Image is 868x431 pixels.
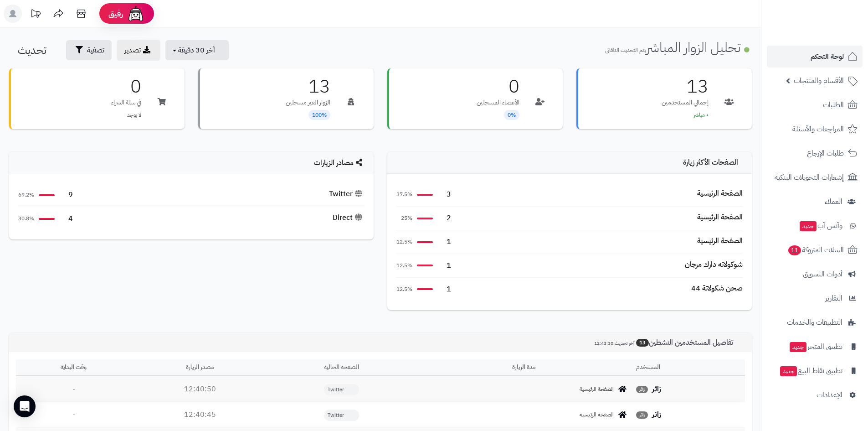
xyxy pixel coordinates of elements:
span: لوحة التحكم [811,50,844,63]
span: التطبيقات والخدمات [787,316,842,329]
p: الزوار الغير مسجلين [286,98,330,107]
div: الصفحة الرئيسية [697,188,743,199]
span: 37.5% [396,191,412,198]
span: 4 [59,213,73,224]
span: - [72,409,75,420]
small: يتم التحديث التلقائي [605,46,646,54]
span: 69.2% [18,191,34,199]
span: 30.8% [18,215,34,223]
span: تصفية [87,45,104,56]
span: طلبات الإرجاع [807,147,844,160]
div: صحن شكولاتة 44 [691,283,743,294]
div: الصفحة الرئيسية [697,236,743,246]
td: 12:40:45 [132,402,268,427]
span: 1 [437,237,451,247]
button: آخر 30 دقيقة [165,40,229,60]
a: تصدير [117,40,160,61]
a: المراجعات والأسئلة [767,118,863,140]
span: جديد [800,221,817,231]
span: الطلبات [823,99,844,111]
h3: 0 [477,78,519,96]
a: تطبيق نقاط البيعجديد [767,360,863,382]
p: في سلة الشراء [111,98,141,107]
span: الأقسام والمنتجات [794,74,844,87]
button: تحديث [10,40,61,60]
span: الإعدادات [817,389,842,401]
div: الصفحة الرئيسية [697,212,743,223]
a: العملاء [767,191,863,213]
span: 100% [308,110,330,120]
span: إشعارات التحويلات البنكية [775,171,844,184]
h1: تحليل الزوار المباشر [605,40,752,55]
span: أدوات التسويق [803,268,842,280]
th: مصدر الزيارة [132,359,268,376]
a: التطبيقات والخدمات [767,312,863,333]
span: 1 [437,284,451,295]
th: وقت البداية [16,359,132,376]
span: الصفحة الرئيسية [580,385,614,393]
th: المستخدم [632,359,745,376]
strong: زائر [652,384,661,395]
a: الإعدادات [767,384,863,406]
span: رفيق [108,8,123,19]
span: زائر [636,386,648,393]
button: تصفية [66,40,112,60]
span: تطبيق المتجر [789,340,842,353]
span: Twitter [324,410,359,421]
h3: 0 [111,78,141,96]
span: المراجعات والأسئلة [792,123,844,135]
span: - [72,384,75,395]
p: إجمالي المستخدمين [662,98,709,107]
a: تحديثات المنصة [24,5,47,25]
small: آخر تحديث: [594,340,634,347]
div: شوكولاته دارك مرجان [685,260,743,270]
h3: 13 [662,78,709,96]
span: السلات المتروكة [787,244,844,256]
h4: مصادر الزيارات [18,159,365,167]
span: 11 [788,245,801,255]
span: التقارير [825,292,842,305]
span: تطبيق نقاط البيع [779,364,842,377]
a: طلبات الإرجاع [767,142,863,164]
span: 0% [504,110,519,120]
span: Twitter [324,384,359,395]
a: لوحة التحكم [767,46,863,68]
span: الصفحة الرئيسية [580,411,614,419]
td: 12:40:50 [132,377,268,402]
a: تطبيق المتجرجديد [767,336,863,358]
span: تحديث [18,42,46,58]
a: إشعارات التحويلات البنكية [767,166,863,188]
a: السلات المتروكة11 [767,239,863,261]
span: 2 [437,213,451,223]
a: وآتس آبجديد [767,215,863,237]
span: 9 [59,190,73,200]
span: 12:43:30 [594,340,613,347]
span: 12.5% [396,262,412,270]
span: لا يوجد [127,111,141,119]
img: logo-2.png [806,23,859,42]
span: 12.5% [396,286,412,293]
span: وآتس آب [799,219,842,232]
h3: 13 [286,78,330,96]
div: Direct [333,213,365,223]
span: • مباشر [693,111,709,119]
span: زائر [636,411,648,419]
span: 12.5% [396,238,412,246]
span: 3 [437,189,451,200]
p: الأعضاء المسجلين [477,98,519,107]
span: 25% [396,214,412,222]
span: 13 [636,339,649,347]
span: 1 [437,260,451,271]
a: التقارير [767,287,863,309]
th: الصفحة الحالية [268,359,415,376]
a: أدوات التسويق [767,263,863,285]
span: جديد [790,342,806,352]
div: Open Intercom Messenger [14,395,36,417]
th: مدة الزيارة [416,359,633,376]
span: العملاء [825,195,842,208]
span: آخر 30 دقيقة [178,45,215,56]
div: Twitter [329,189,365,199]
img: ai-face.png [127,5,145,23]
h3: تفاصيل المستخدمين النشطين [587,338,745,347]
strong: زائر [652,409,661,420]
